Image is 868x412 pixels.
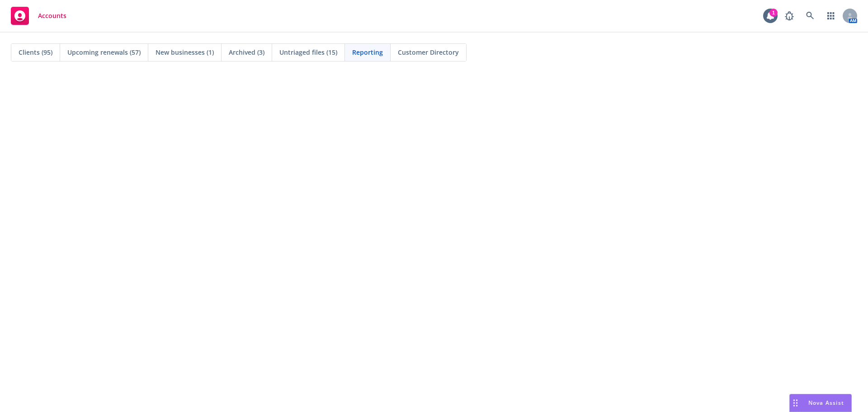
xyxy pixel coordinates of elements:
a: Report a Bug [780,7,798,25]
a: Search [801,7,819,25]
span: Clients (95) [19,47,52,57]
div: Drag to move [790,394,801,412]
div: 1 [769,9,778,17]
button: Nova Assist [789,394,852,412]
span: Accounts [38,12,66,19]
a: Accounts [7,3,70,28]
span: New businesses (1) [156,47,214,57]
span: Upcoming renewals (57) [67,47,141,57]
span: Untriaged files (15) [279,47,337,57]
span: Customer Directory [398,47,459,57]
span: Archived (3) [229,47,264,57]
span: Nova Assist [808,399,844,407]
a: Switch app [822,7,840,25]
iframe: Hex Dashboard 1 [9,81,859,403]
span: Reporting [352,47,383,57]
